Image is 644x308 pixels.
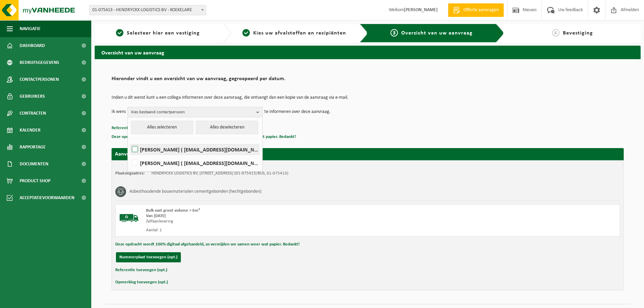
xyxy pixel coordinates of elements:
[20,54,59,71] span: Bedrijfsgegevens
[253,30,346,36] span: Kies uw afvalstoffen en recipiënten
[20,189,74,206] span: Acceptatievoorwaarden
[20,139,46,156] span: Rapportage
[115,266,167,275] button: Referentie toevoegen (opt.)
[112,124,164,133] button: Referentie toevoegen (opt.)
[95,46,641,59] h2: Overzicht van uw aanvraag
[448,3,504,17] a: Offerte aanvragen
[462,7,500,14] span: Offerte aanvragen
[563,30,593,36] span: Bevestiging
[235,29,354,37] a: 2Kies uw afvalstoffen en recipiënten
[115,278,168,287] button: Opmerking toevoegen (opt.)
[196,121,258,134] button: Alles deselecteren
[20,71,59,88] span: Contactpersonen
[115,151,166,157] strong: Aanvraag voor [DATE]
[112,95,624,100] p: Indien u dit wenst kunt u een collega informeren over deze aanvraag, die ontvangt dan een kopie v...
[146,208,200,213] span: Bulk vast groot volume > 6m³
[146,219,395,224] div: Zelfaanlevering
[404,7,438,13] strong: [PERSON_NAME]
[20,88,45,105] span: Gebruikers
[20,20,41,37] span: Navigatie
[146,214,166,218] strong: Van [DATE]
[112,76,624,85] h2: Hieronder vindt u een overzicht van uw aanvraag, gegroepeerd per datum.
[20,37,45,54] span: Dashboard
[116,252,181,262] button: Nummerplaat toevoegen (opt.)
[115,171,145,175] strong: Plaatsingsadres:
[119,208,139,228] img: BL-SO-LV.png
[130,158,259,168] label: [PERSON_NAME] ( [EMAIL_ADDRESS][DOMAIN_NAME] )
[115,240,300,249] button: Deze opdracht wordt 100% digitaal afgehandeld, zo vermijden we samen weer wat papier. Bedankt!
[89,5,206,15] span: 01-075413 - HENDRYCKX LOGISTICS BV - KOEKELARE
[131,107,254,117] span: Kies bestaand contactpersoon
[552,29,559,37] span: 4
[98,29,218,37] a: 1Selecteer hier een vestiging
[20,122,41,139] span: Kalender
[112,107,126,117] p: Ik wens
[390,29,398,37] span: 3
[401,30,473,36] span: Overzicht van uw aanvraag
[20,172,50,189] span: Product Shop
[112,133,296,141] button: Deze opdracht wordt 100% digitaal afgehandeld, zo vermijden we samen weer wat papier. Bedankt!
[129,186,261,197] h3: Asbesthoudende bouwmaterialen cementgebonden (hechtgebonden)
[146,228,395,233] div: Aantal: 1
[90,5,206,15] span: 01-075413 - HENDRYCKX LOGISTICS BV - KOEKELARE
[151,171,288,176] td: HENDRYCKX LOGISTICS BV, [STREET_ADDRESS] (01-075413/BUS, 01-075413)
[264,107,331,117] p: te informeren over deze aanvraag.
[116,29,123,37] span: 1
[131,121,193,134] button: Alles selecteren
[20,105,46,122] span: Contracten
[242,29,250,37] span: 2
[130,144,259,155] label: [PERSON_NAME] ( [EMAIL_ADDRESS][DOMAIN_NAME] )
[127,107,263,117] button: Kies bestaand contactpersoon
[20,156,48,172] span: Documenten
[127,30,200,36] span: Selecteer hier een vestiging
